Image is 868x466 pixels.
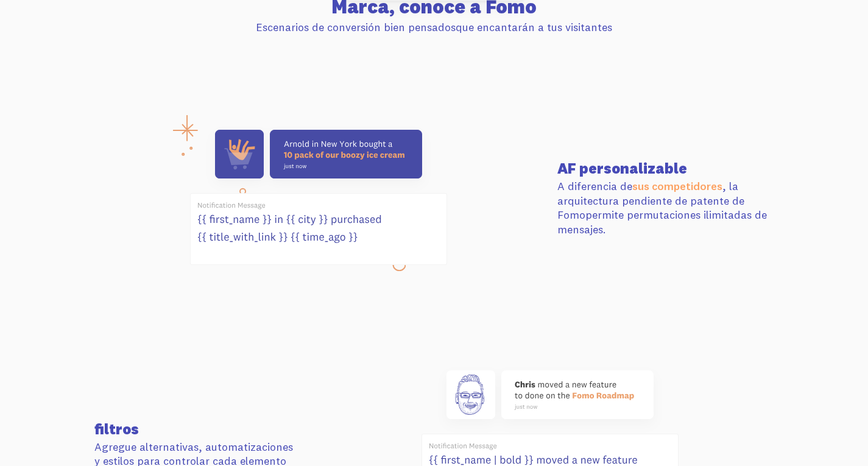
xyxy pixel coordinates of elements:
font: Agregue alternativas, automatizaciones [94,440,293,454]
font: AF personalizable [557,159,687,177]
font: Escenarios de conversión bien pensados [256,20,456,34]
font: , la arquitectura pendiente de patente de Fomo [557,179,744,222]
font: ​​que encantarán a tus visitantes [456,20,612,34]
font: filtros [94,420,139,438]
font: A diferencia de [557,179,632,193]
a: sus competidores [632,179,722,193]
font: permite permutaciones ilimitadas de mensajes. [557,208,767,236]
